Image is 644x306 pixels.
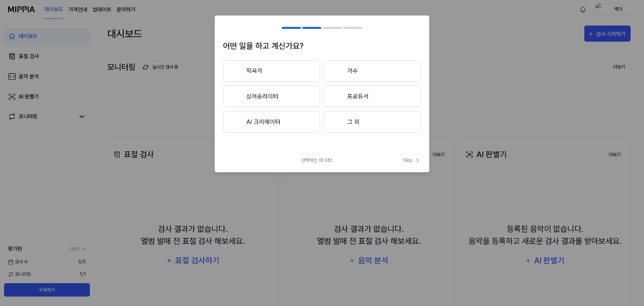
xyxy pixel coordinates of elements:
[324,111,421,133] button: 그 외
[402,157,421,164] button: Skip
[223,60,320,82] button: 작곡가
[223,86,320,107] button: 싱어송라이터
[223,40,421,52] h1: 어떤 일을 하고 계신가요?
[223,111,320,133] button: AI 크리에이터
[324,86,421,107] button: 프로듀서
[324,60,421,82] button: 가수
[301,157,332,164] span: 선택하는 데 3초!
[403,157,421,164] span: Skip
